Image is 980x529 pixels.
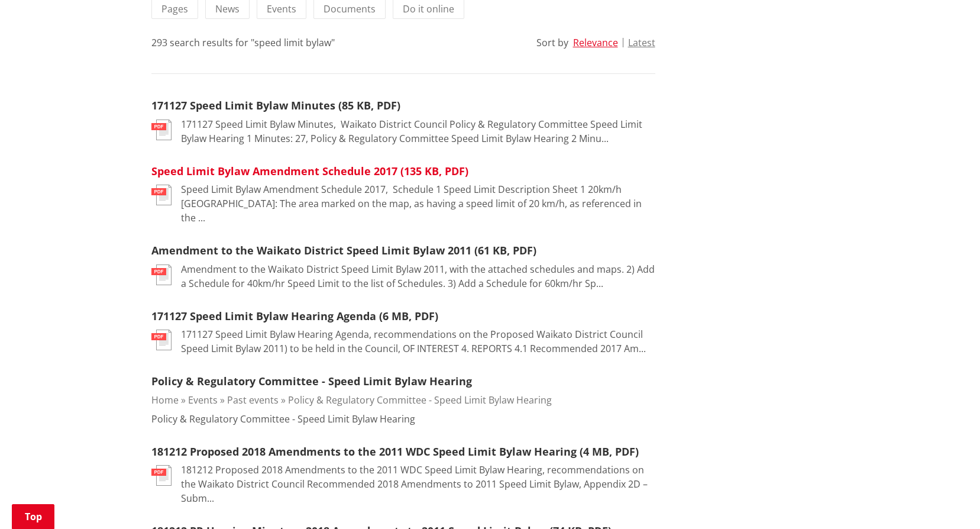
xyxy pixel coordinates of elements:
img: document-pdf.svg [151,330,172,350]
a: Events [188,393,218,407]
a: Home [151,393,179,407]
span: Pages [161,2,188,15]
div: 293 search results for "speed limit bylaw" [151,36,335,50]
p: 171127 Speed Limit Bylaw Minutes, ﻿ Waikato District Council Policy & Regulatory Committee Speed ... [181,117,655,146]
a: 181212 Proposed 2018 Amendments to the 2011 WDC Speed Limit Bylaw Hearing (4 MB, PDF) [151,444,639,459]
a: 171127 Speed Limit Bylaw Minutes (85 KB, PDF) [151,98,400,112]
iframe: Messenger Launcher [926,479,968,522]
img: document-pdf.svg [151,120,172,140]
p: 171127 Speed Limit Bylaw Hearing Agenda, recommendations on the Proposed Waikato District Council... [181,327,655,356]
img: document-pdf.svg [151,185,172,205]
button: Latest [628,37,655,48]
span: Documents [324,2,376,15]
img: document-pdf.svg [151,264,172,285]
span: Events [267,2,296,15]
button: Relevance [573,37,618,48]
div: Sort by [536,36,568,50]
span: Do it online [403,2,454,15]
p: Policy & Regulatory Committee - Speed Limit Bylaw Hearing [151,412,415,426]
a: Policy & Regulatory Committee - Speed Limit Bylaw Hearing [288,393,552,407]
a: Speed Limit Bylaw Amendment Schedule 2017 (135 KB, PDF) [151,164,468,178]
a: 171127 Speed Limit Bylaw Hearing Agenda (6 MB, PDF) [151,309,438,323]
a: Past events [227,393,279,407]
p: Amendment to the Waikato District Speed Limit Bylaw 2011, with the attached schedules and maps. 2... [181,262,655,291]
p: Speed Limit Bylaw Amendment Schedule 2017, ﻿ Schedule 1 Speed Limit Description Sheet 1 20km/h [G... [181,182,655,225]
a: Amendment to the Waikato District Speed Limit Bylaw 2011 (61 KB, PDF) [151,243,536,257]
img: document-pdf.svg [151,465,172,486]
a: Policy & Regulatory Committee - Speed Limit Bylaw Hearing [151,374,472,388]
span: News [215,2,240,15]
p: 181212 Proposed 2018 Amendments to the 2011 WDC Speed Limit Bylaw Hearing, recommendations on the... [181,463,655,505]
a: Top [12,504,54,529]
